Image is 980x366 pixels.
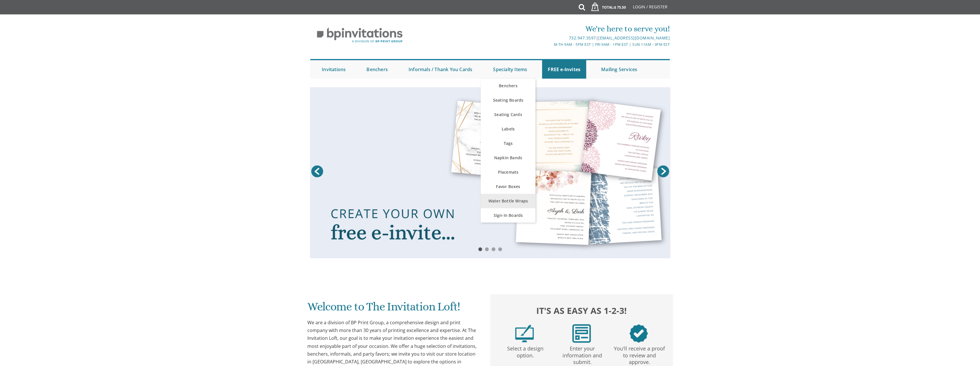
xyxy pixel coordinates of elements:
[598,35,670,41] a: [EMAIL_ADDRESS][DOMAIN_NAME]
[310,164,324,179] a: Prev
[481,79,535,93] a: Benchers
[481,208,535,223] a: Sign-In Boards
[614,5,626,10] span: $ 75.50
[656,164,670,179] a: Next
[481,107,535,122] a: Seating Cards
[629,324,648,343] img: step3.png
[612,343,667,366] p: You'll receive a proof to review and approve.
[498,343,552,359] p: Select a design option.
[481,93,535,107] a: Seating Boards
[569,35,596,41] a: 732.947.3597
[592,5,598,10] span: 2
[481,122,535,136] a: Labels
[481,194,535,208] a: Water Bottle Wraps
[430,41,670,48] div: M-Th 9am - 5pm EST | Fri 9am - 1pm EST | Sun 11am - 3pm EST
[430,35,670,41] div: |
[310,23,409,47] img: BP Invitation Loft
[430,23,670,35] div: We're here to serve you!
[555,343,610,366] p: Enter your information and submit.
[481,136,535,151] a: Tags
[361,60,394,79] a: Benchers
[481,179,535,194] a: Favor Boxes
[481,165,535,179] a: Placemats
[307,300,479,317] h1: Welcome to The Invitation Loft!
[572,324,591,343] img: step2.png
[496,304,667,317] h2: It's as easy as 1-2-3!
[481,151,535,165] a: Napkin Bands
[316,60,351,79] a: Invitations
[595,60,643,79] a: Mailing Services
[403,60,478,79] a: Informals / Thank You Cards
[487,60,533,79] a: Specialty Items
[515,324,534,343] img: step1.png
[542,60,586,79] a: FREE e-Invites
